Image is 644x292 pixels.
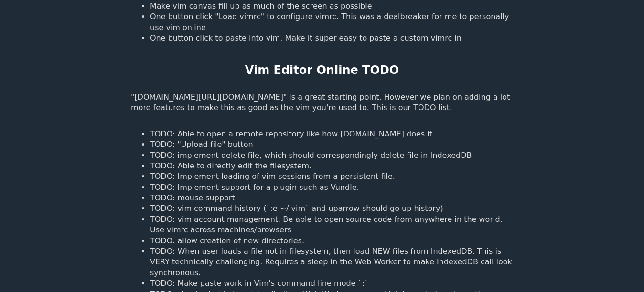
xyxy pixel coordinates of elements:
h2: Vim Editor Online TODO [245,63,399,79]
li: TODO: allow creation of new directories. [150,236,513,246]
li: TODO: Able to open a remote repository like how [DOMAIN_NAME] does it [150,129,513,139]
p: "[DOMAIN_NAME][URL][DOMAIN_NAME]" is a great starting point. However we plan on adding a lot more... [131,92,513,114]
li: TODO: implement delete file, which should correspondingly delete file in IndexedDB [150,150,513,161]
li: TODO: Able to directly edit the filesystem. [150,161,513,171]
li: One button click "Load vimrc" to configure vimrc. This was a dealbreaker for me to personally use... [150,11,513,33]
li: TODO: Implement support for a plugin such as Vundle. [150,182,513,193]
li: TODO: Implement loading of vim sessions from a persistent file. [150,171,513,182]
li: TODO: When user loads a file not in filesystem, then load NEW files from IndexedDB. This is VERY ... [150,246,513,278]
li: TODO: mouse support [150,193,513,203]
li: TODO: vim command history (`:e ~/.vim` and uparrow should go up history) [150,203,513,214]
li: TODO: vim account management. Be able to open source code from anywhere in the world. Use vimrc a... [150,214,513,236]
li: TODO: "Upload file" button [150,139,513,150]
li: TODO: Make paste work in Vim's command line mode `:` [150,278,513,289]
li: Make vim canvas fill up as much of the screen as possible [150,1,513,11]
li: One button click to paste into vim. Make it super easy to paste a custom vimrc in [150,33,513,43]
